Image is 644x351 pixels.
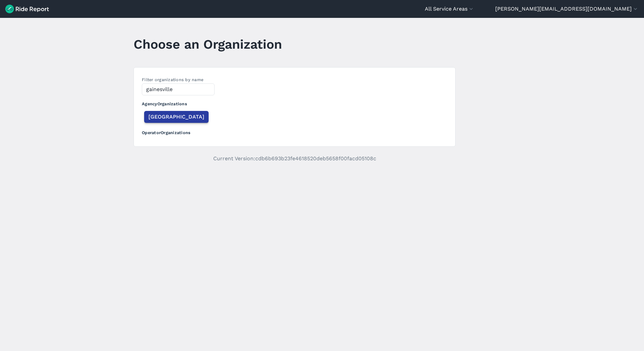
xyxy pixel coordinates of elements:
h3: Agency Organizations [142,95,447,110]
input: Filter by name [142,83,215,95]
h3: Operator Organizations [142,124,447,138]
img: Ride Report [5,5,49,13]
button: [GEOGRAPHIC_DATA] [144,111,209,123]
span: [GEOGRAPHIC_DATA] [148,113,204,121]
label: Filter organizations by name [142,77,203,82]
h1: Choose an Organization [134,35,282,53]
button: [PERSON_NAME][EMAIL_ADDRESS][DOMAIN_NAME] [495,5,639,13]
p: Current Version: cdb6b693b23fe4618520deb5658f00facd05108c [134,155,456,163]
button: All Service Areas [425,5,474,13]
